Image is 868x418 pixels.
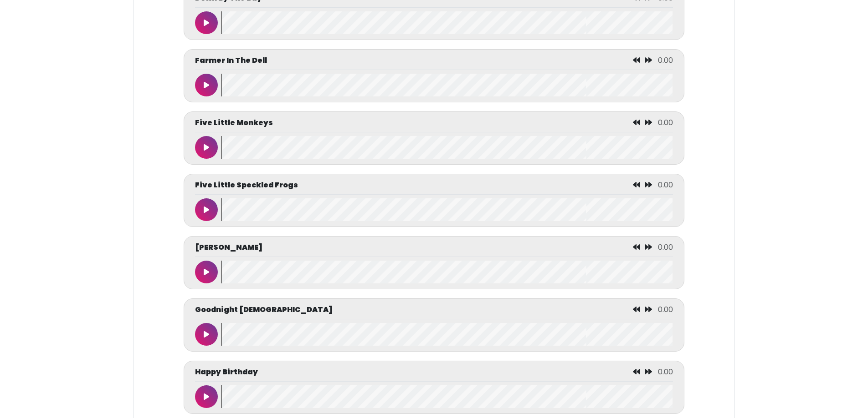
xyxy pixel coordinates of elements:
[658,55,673,65] span: 0.00
[195,304,333,315] p: Goodnight [DEMOGRAPHIC_DATA]
[658,180,673,190] span: 0.00
[658,117,673,128] span: 0.00
[658,304,673,315] span: 0.00
[658,367,673,377] span: 0.00
[658,242,673,252] span: 0.00
[195,117,273,128] p: Five Little Monkeys
[195,367,258,378] p: Happy Birthday
[195,180,298,191] p: Five Little Speckled Frogs
[195,242,262,253] p: [PERSON_NAME]
[195,55,267,66] p: Farmer In The Dell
